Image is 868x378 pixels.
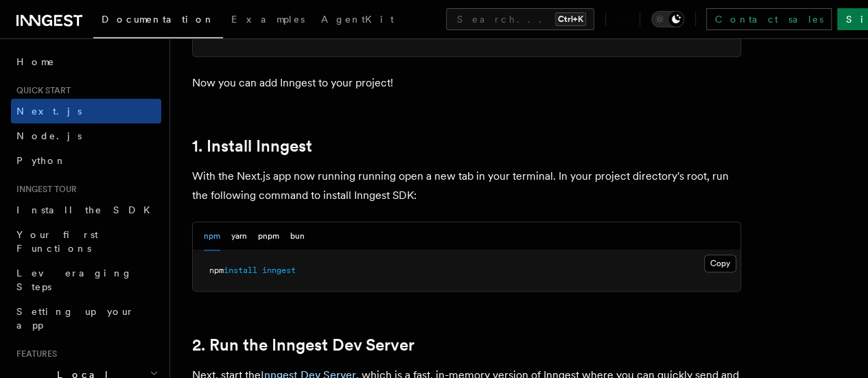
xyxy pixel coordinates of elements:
button: pnpm [258,222,279,250]
span: AgentKit [321,14,394,25]
span: Your first Functions [16,229,98,254]
span: Documentation [102,14,215,25]
kbd: Ctrl+K [555,12,586,26]
span: Setting up your app [16,306,134,331]
a: 2. Run the Inngest Dev Server [192,335,414,355]
a: Install the SDK [11,198,161,222]
span: Inngest tour [11,184,77,195]
span: Examples [231,14,305,25]
span: install [224,265,257,275]
span: Home [16,55,55,69]
button: bun [290,222,305,250]
a: Contact sales [706,8,832,30]
p: With the Next.js app now running running open a new tab in your terminal. In your project directo... [192,167,741,205]
span: Next.js [16,106,82,117]
a: Node.js [11,123,161,148]
a: Next.js [11,99,161,123]
a: Your first Functions [11,222,161,261]
a: Python [11,148,161,173]
a: 1. Install Inngest [192,137,312,156]
span: Quick start [11,85,71,96]
a: Leveraging Steps [11,261,161,299]
button: npm [204,222,220,250]
a: AgentKit [313,4,402,37]
span: npm [209,265,224,275]
button: yarn [231,222,247,250]
span: Install the SDK [16,204,159,215]
a: Examples [223,4,313,37]
span: Node.js [16,130,82,141]
a: Setting up your app [11,299,161,338]
a: Documentation [93,4,223,38]
span: Features [11,349,57,359]
button: Search...Ctrl+K [446,8,594,30]
span: Python [16,155,67,166]
button: Toggle dark mode [651,11,684,27]
button: Copy [704,255,736,272]
span: Leveraging Steps [16,268,132,292]
a: Home [11,49,161,74]
p: Now you can add Inngest to your project! [192,73,741,93]
span: inngest [262,265,296,275]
